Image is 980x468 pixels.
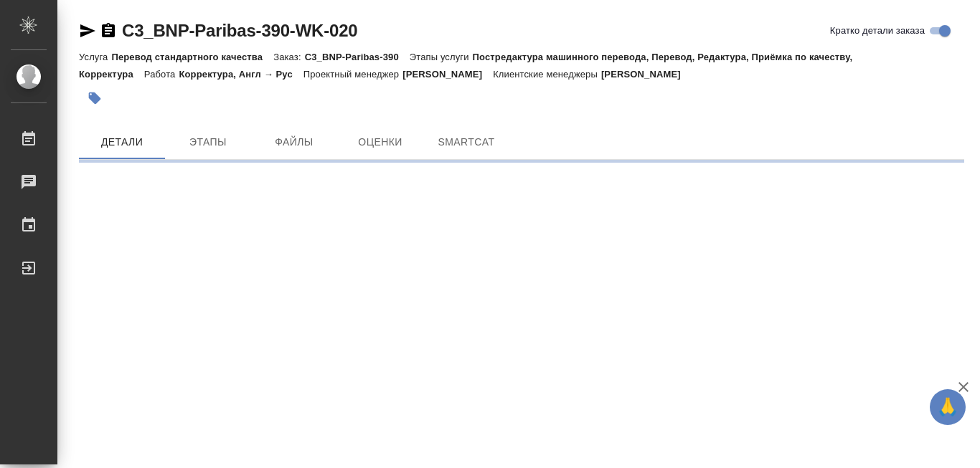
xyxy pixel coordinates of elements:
[88,133,156,151] span: Детали
[830,24,925,38] span: Кратко детали заказа
[122,21,357,40] a: C3_BNP-Paribas-390-WK-020
[402,69,493,80] p: [PERSON_NAME]
[346,133,415,151] span: Оценки
[601,69,692,80] p: [PERSON_NAME]
[260,133,329,151] span: Файлы
[79,52,111,62] p: Услуга
[79,22,96,39] button: Скопировать ссылку для ЯМессенджера
[144,69,179,80] p: Работа
[432,133,501,151] span: SmartCat
[930,389,966,425] button: 🙏
[493,69,601,80] p: Клиентские менеджеры
[273,52,304,62] p: Заказ:
[79,82,110,114] button: Добавить тэг
[174,133,242,151] span: Этапы
[936,392,960,422] span: 🙏
[303,69,402,80] p: Проектный менеджер
[179,69,303,80] p: Корректура, Англ → Рус
[111,52,273,62] p: Перевод стандартного качества
[305,52,410,62] p: C3_BNP-Paribas-390
[100,22,117,39] button: Скопировать ссылку
[410,52,473,62] p: Этапы услуги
